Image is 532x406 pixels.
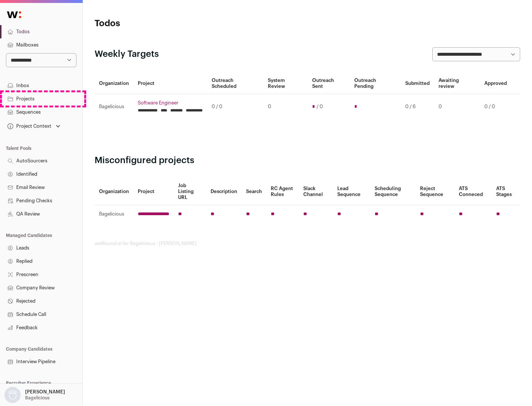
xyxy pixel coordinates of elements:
th: Project [133,178,174,205]
th: Submitted [401,73,434,94]
button: Open dropdown [3,387,66,403]
td: 0 / 0 [480,94,511,120]
th: Approved [480,73,511,94]
td: Bagelicious [95,94,133,120]
th: ATS Conneced [454,178,491,205]
th: Lead Sequence [333,178,370,205]
th: Organization [95,73,133,94]
td: 0 / 0 [207,94,263,120]
td: Bagelicious [95,205,133,223]
th: Job Listing URL [174,178,206,205]
th: Reject Sequence [416,178,455,205]
img: nopic.png [4,387,21,403]
footer: wellfound:ai for Bagelicious - [PERSON_NAME] [95,241,520,247]
th: Organization [95,178,133,205]
img: Wellfound [3,7,25,22]
td: 0 / 6 [401,94,434,120]
th: Description [206,178,242,205]
th: System Review [263,73,307,94]
th: Outreach Pending [350,73,400,94]
h2: Weekly Targets [95,48,159,60]
th: Scheduling Sequence [370,178,416,205]
th: Slack Channel [299,178,333,205]
span: / 0 [317,104,323,110]
th: Project [133,73,207,94]
p: Bagelicious [25,395,50,401]
th: Outreach Sent [308,73,350,94]
div: Project Context [6,123,51,129]
a: Software Engineer [138,100,203,106]
button: Open dropdown [6,121,62,131]
th: Search [242,178,266,205]
td: 0 [263,94,307,120]
th: RC Agent Rules [266,178,299,205]
h2: Misconfigured projects [95,155,520,166]
th: ATS Stages [492,178,520,205]
p: [PERSON_NAME] [25,389,65,395]
h1: Todos [95,18,236,30]
th: Awaiting review [434,73,480,94]
td: 0 [434,94,480,120]
th: Outreach Scheduled [207,73,263,94]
